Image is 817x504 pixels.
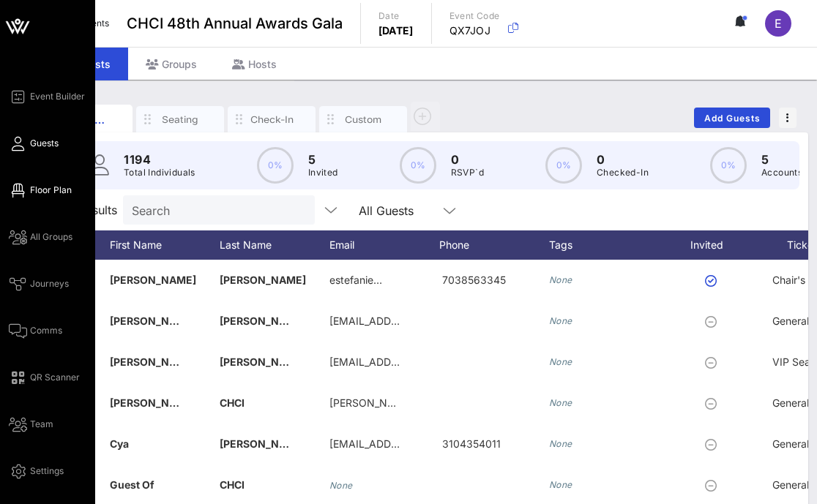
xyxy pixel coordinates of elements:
span: E [775,16,782,31]
span: QR Scanner [30,371,80,384]
span: Event Builder [30,90,85,103]
span: [PERSON_NAME] [220,315,306,327]
div: Invited [674,230,754,260]
a: Event Builder [9,88,85,105]
i: None [549,397,572,408]
span: Team [30,418,53,431]
p: Total Individuals [124,165,195,180]
span: [PERSON_NAME] [110,315,196,327]
p: 5 [761,151,802,168]
span: 7038563345 [442,274,506,286]
i: None [549,315,572,326]
span: [PERSON_NAME] [220,356,306,368]
span: [PERSON_NAME] [110,396,196,409]
p: estefanie… [329,260,382,301]
div: Custom [341,113,385,127]
div: Phone [439,230,549,260]
span: Cya [110,437,129,450]
button: Add Guests [694,108,770,128]
div: Groups [128,48,214,80]
span: All Groups [30,230,72,244]
span: Journeys [30,277,69,290]
p: Invited [308,165,338,180]
p: 0 [451,151,484,168]
span: [EMAIL_ADDRESS][DOMAIN_NAME] [329,437,506,450]
div: First Name [110,230,220,260]
p: QX7JOJ [449,23,500,38]
div: Check-In [250,113,294,127]
a: Floor Plan [9,181,72,199]
div: Last Name [220,230,329,260]
div: Email [329,230,439,260]
span: [EMAIL_ADDRESS][DOMAIN_NAME] [329,315,506,327]
p: Checked-In [597,165,649,180]
a: Comms [9,322,62,339]
span: Settings [30,464,64,478]
a: QR Scanner [9,369,80,386]
span: [PERSON_NAME][EMAIL_ADDRESS][DOMAIN_NAME] [329,396,590,409]
span: Add Guests [704,113,761,124]
a: Team [9,415,53,433]
span: [PERSON_NAME] [220,274,306,286]
div: Seating [158,113,202,127]
div: Tags [549,230,674,260]
i: None [329,480,353,491]
div: E [765,10,791,37]
a: Settings [9,462,64,480]
p: Accounts [761,165,802,180]
span: CHCI 48th Annual Awards Gala [127,12,343,34]
div: Hosts [214,48,294,80]
span: Comms [30,324,62,337]
span: [PERSON_NAME] [110,274,196,286]
span: Guests [30,137,59,150]
i: None [549,438,572,449]
i: None [549,274,572,285]
span: CHCI [220,478,245,491]
p: 0 [597,151,649,168]
span: [PERSON_NAME] [110,356,196,368]
p: 5 [308,151,338,168]
a: All Groups [9,228,72,246]
a: Journeys [9,275,69,293]
span: Guest Of [110,478,154,491]
i: None [549,356,572,367]
a: Guests [9,135,59,152]
span: CHCI [220,396,245,409]
span: [PERSON_NAME] [220,437,306,450]
p: [DATE] [378,23,414,38]
span: Floor Plan [30,184,72,197]
span: 3104354011 [442,437,501,450]
p: Date [378,9,414,23]
p: RSVP`d [451,165,484,180]
div: All Guests [359,204,414,217]
div: All Guests [350,195,467,225]
i: None [549,479,572,490]
p: 1194 [124,151,195,168]
p: Event Code [449,9,500,23]
span: [EMAIL_ADDRESS][DOMAIN_NAME] [329,356,506,368]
